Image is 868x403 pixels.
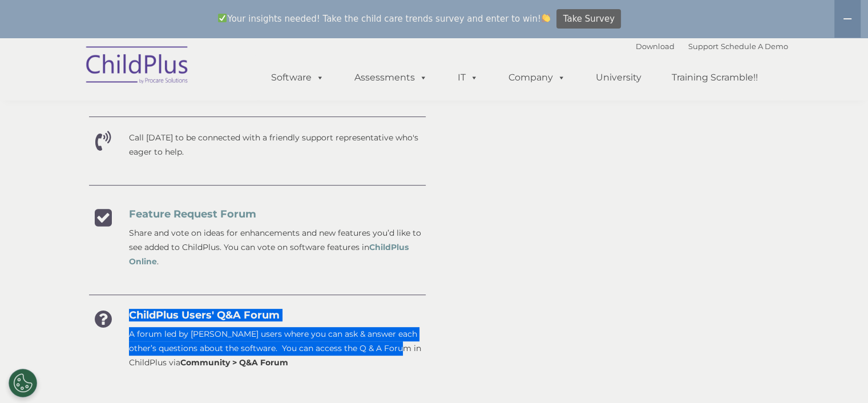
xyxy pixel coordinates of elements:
a: Schedule A Demo [721,42,788,51]
img: 👏 [542,14,550,22]
img: ✅ [218,14,227,22]
a: Support [688,42,718,51]
font: | [636,42,788,51]
h4: Feature Request Forum [89,208,426,220]
a: Company [497,66,577,89]
button: Cookies Settings [9,369,37,397]
span: Your insights needed! Take the child care trends survey and enter to win! [213,7,555,30]
a: IT [446,66,490,89]
h4: ChildPlus Users' Q&A Forum [89,309,426,321]
a: Software [260,66,336,89]
strong: Community > Q&A Forum [180,357,288,368]
span: Take Survey [563,9,615,29]
p: Share and vote on ideas for enhancements and new features you’d like to see added to ChildPlus. Y... [129,226,426,269]
p: A forum led by [PERSON_NAME] users where you can ask & answer each other’s questions about the so... [129,327,426,370]
a: Assessments [343,66,439,89]
p: Call [DATE] to be connected with a friendly support representative who's eager to help. [129,131,426,159]
a: Take Survey [556,9,621,29]
a: University [584,66,653,89]
a: Download [636,42,675,51]
a: ChildPlus Online [129,242,409,267]
a: Training Scramble!! [660,66,769,89]
img: ChildPlus by Procare Solutions [80,38,195,95]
